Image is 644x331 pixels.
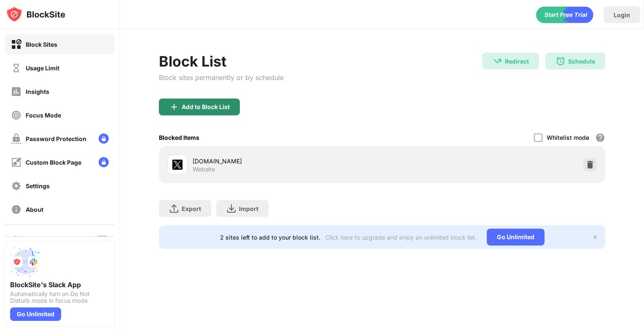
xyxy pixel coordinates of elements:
[159,134,199,141] div: Blocked Items
[505,58,529,65] div: Redirect
[26,182,50,190] div: Settings
[325,234,477,241] div: Click here to upgrade and enjoy an unlimited block list.
[11,39,21,50] img: block-on.svg
[26,206,43,213] div: About
[10,247,40,277] img: push-slack.svg
[26,41,57,48] div: Block Sites
[182,104,230,110] div: Add to Block List
[614,11,630,19] div: Login
[10,291,110,304] div: Automatically turn on Do Not Disturb mode in focus mode
[26,64,59,72] div: Usage Limit
[536,6,593,23] div: animation
[10,235,20,245] img: blocking-icon.svg
[159,53,284,70] div: Block List
[26,159,81,166] div: Custom Block Page
[193,165,215,173] div: Website
[10,307,61,321] div: Go Unlimited
[11,181,21,191] img: settings-off.svg
[568,58,595,65] div: Schedule
[487,229,545,246] div: Go Unlimited
[159,73,284,82] div: Block sites permanently or by schedule
[239,205,258,212] div: Import
[11,63,21,73] img: time-usage-off.svg
[11,133,21,144] img: password-protection-off.svg
[11,110,21,120] img: focus-off.svg
[99,133,109,144] img: lock-menu.svg
[220,234,320,241] div: 2 sites left to add to your block list.
[592,234,598,240] img: x-button.svg
[6,6,65,23] img: logo-blocksite.svg
[26,88,49,95] div: Insights
[26,112,61,119] div: Focus Mode
[10,280,110,289] div: BlockSite's Slack App
[11,157,21,168] img: customize-block-page-off.svg
[99,157,109,167] img: lock-menu.svg
[11,204,21,215] img: about-off.svg
[182,205,201,212] div: Export
[11,86,21,97] img: insights-off.svg
[26,135,86,142] div: Password Protection
[193,157,382,165] div: [DOMAIN_NAME]
[172,160,182,170] img: favicons
[547,134,589,141] div: Whitelist mode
